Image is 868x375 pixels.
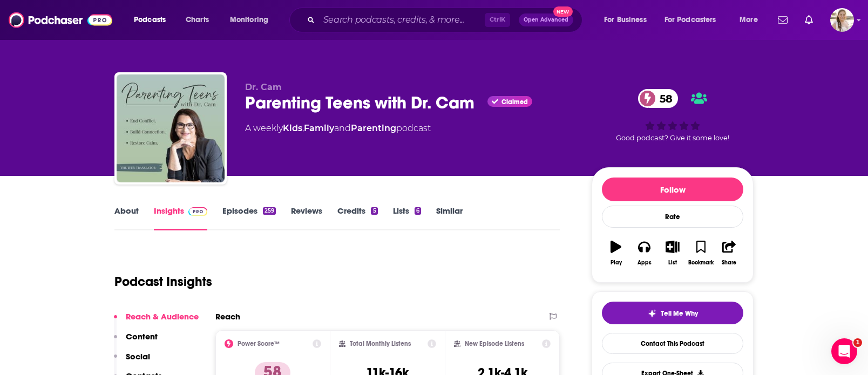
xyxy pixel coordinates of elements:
button: Bookmark [687,234,715,272]
h1: Podcast Insights [114,274,212,290]
button: open menu [657,11,732,29]
span: More [740,12,758,28]
img: Podchaser Pro [188,207,207,216]
h2: Reach [215,311,240,322]
a: Reviews [291,206,322,230]
button: Open AdvancedNew [519,13,573,26]
p: Reach & Audience [126,311,199,322]
span: Monitoring [230,12,268,28]
h2: Total Monthly Listens [350,340,411,347]
button: Follow [602,178,743,201]
a: Credits5 [337,206,377,230]
button: open menu [732,11,771,29]
a: Kids [283,123,302,133]
span: and [334,123,351,133]
span: , [302,123,304,133]
div: Bookmark [688,260,714,266]
a: 58 [638,89,678,108]
a: Similar [436,206,463,230]
a: InsightsPodchaser Pro [154,206,207,230]
div: A weekly podcast [245,122,431,135]
div: Search podcasts, credits, & more... [300,8,593,32]
div: 5 [371,207,377,215]
span: For Podcasters [664,12,716,28]
span: Open Advanced [524,17,568,23]
a: Family [304,123,334,133]
span: Ctrl K [485,13,510,27]
a: Contact This Podcast [602,333,743,354]
span: 1 [853,338,862,347]
button: Show profile menu [830,8,854,32]
span: For Business [604,12,647,28]
span: New [553,6,573,17]
a: About [114,206,139,230]
div: List [668,260,677,266]
button: open menu [126,11,180,29]
button: Social [114,351,150,371]
span: Tell Me Why [661,309,698,318]
a: Show notifications dropdown [801,11,817,29]
span: Good podcast? Give it some love! [616,134,729,142]
button: Apps [630,234,658,272]
div: Share [722,260,736,266]
span: Dr. Cam [245,82,282,92]
span: Claimed [501,99,528,105]
h2: New Episode Listens [465,340,524,347]
img: Podchaser - Follow, Share and Rate Podcasts [9,10,112,30]
h2: Power Score™ [238,340,280,347]
button: Share [715,234,743,272]
a: Show notifications dropdown [774,11,792,29]
button: open menu [222,11,282,29]
div: Apps [638,260,652,266]
span: Podcasts [134,12,166,28]
span: Logged in as acquavie [830,8,854,32]
input: Search podcasts, credits, & more... [319,11,485,29]
button: Reach & Audience [114,311,199,331]
div: 6 [415,207,421,215]
img: Parenting Teens with Dr. Cam [117,74,225,182]
div: 58Good podcast? Give it some love! [592,82,754,149]
a: Charts [179,11,215,29]
div: Play [611,260,622,266]
span: 58 [649,89,678,108]
a: Parenting [351,123,396,133]
img: tell me why sparkle [648,309,656,318]
iframe: Intercom live chat [831,338,857,364]
p: Content [126,331,158,342]
button: open menu [596,11,660,29]
button: Content [114,331,158,351]
button: List [659,234,687,272]
p: Social [126,351,150,362]
a: Lists6 [393,206,421,230]
img: User Profile [830,8,854,32]
button: Play [602,234,630,272]
div: Rate [602,206,743,228]
button: tell me why sparkleTell Me Why [602,302,743,324]
div: 259 [263,207,276,215]
a: Episodes259 [222,206,276,230]
span: Charts [186,12,209,28]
